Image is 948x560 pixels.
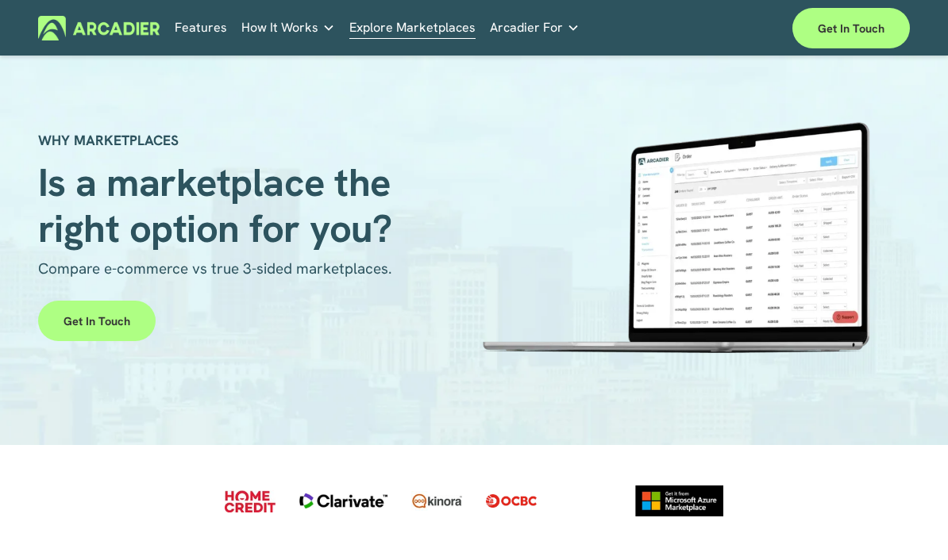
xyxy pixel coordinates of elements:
[349,15,476,40] a: Explore Marketplaces
[38,301,156,341] a: Get in touch
[38,16,160,40] img: Arcadier
[241,15,335,40] a: folder dropdown
[241,17,318,39] span: How It Works
[175,15,227,40] a: Features
[792,8,910,48] a: Get in touch
[490,15,580,40] a: folder dropdown
[490,17,563,39] span: Arcadier For
[869,484,948,560] iframe: Chat Widget
[38,132,179,149] strong: WHY MARKETPLACES
[38,259,392,278] span: Compare e-commerce vs true 3-sided marketplaces.
[38,157,401,254] span: Is a marketplace the right option for you?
